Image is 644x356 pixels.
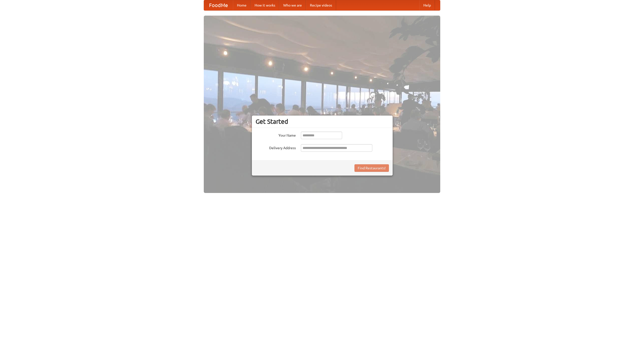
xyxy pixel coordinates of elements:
a: Who we are [279,0,306,10]
h3: Get Started [256,118,389,125]
button: Find Restaurants! [354,164,389,172]
a: FoodMe [204,0,233,10]
a: Home [233,0,251,10]
a: Recipe videos [306,0,336,10]
a: Help [419,0,435,10]
label: Your Name [256,132,296,138]
label: Delivery Address [256,144,296,150]
a: How it works [251,0,279,10]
